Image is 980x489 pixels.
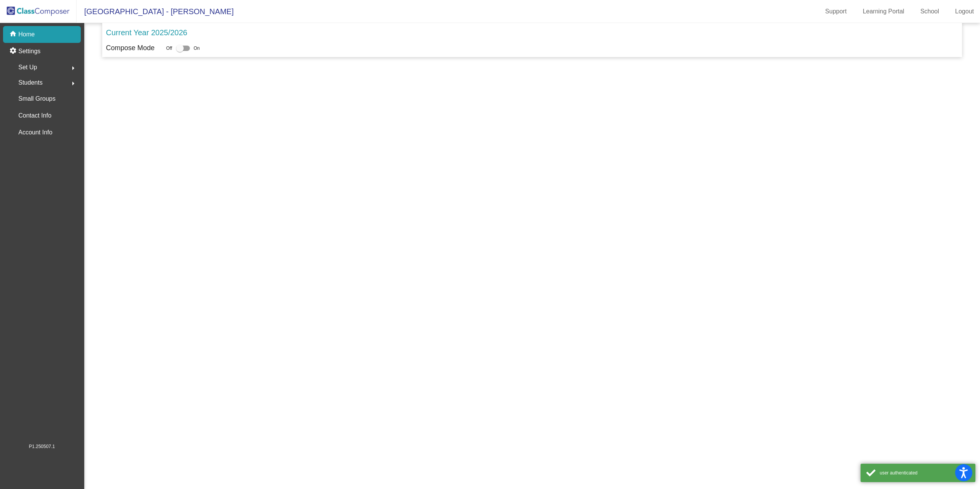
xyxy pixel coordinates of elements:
[69,64,78,73] mat-icon: arrow_right
[914,5,945,18] a: School
[18,93,56,104] p: Small Groups
[18,30,35,39] p: Home
[9,47,18,56] mat-icon: settings
[18,47,41,56] p: Settings
[880,469,970,476] div: user authenticated
[18,110,51,121] p: Contact Info
[194,45,200,52] span: On
[18,77,42,88] span: Students
[18,62,37,73] span: Set Up
[69,79,78,88] mat-icon: arrow_right
[18,127,52,138] p: Account Info
[819,5,853,18] a: Support
[106,27,187,38] p: Current Year 2025/2026
[166,45,172,52] span: Off
[857,5,911,18] a: Learning Portal
[106,43,155,53] p: Compose Mode
[949,5,980,18] a: Logout
[77,5,234,18] span: [GEOGRAPHIC_DATA] - [PERSON_NAME]
[9,30,18,39] mat-icon: home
